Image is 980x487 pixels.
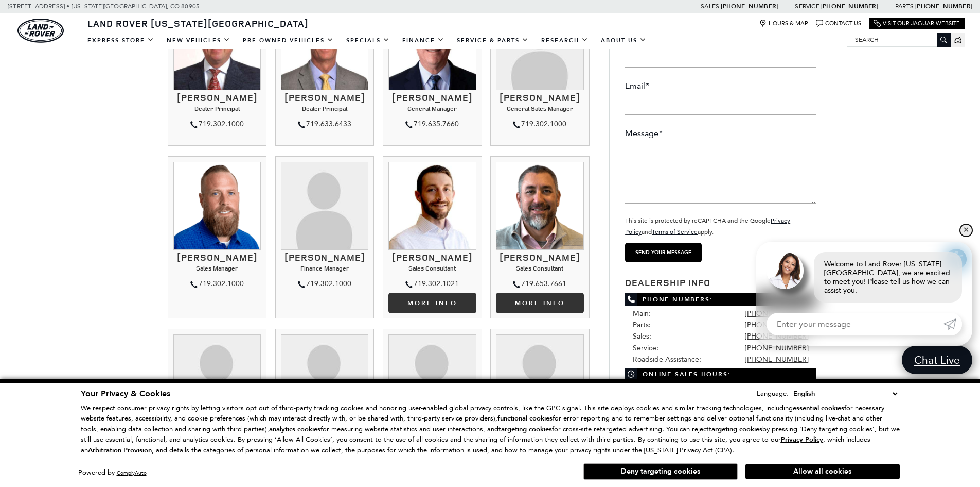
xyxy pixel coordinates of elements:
[781,435,823,444] u: Privacy Policy
[625,142,816,204] textarea: Message*
[88,446,152,455] strong: Arbitration Provision
[847,33,950,46] input: Search
[173,278,261,290] div: 719.302.1000
[17,19,64,43] a: land-rover
[496,265,583,275] h4: Sales Consultant
[173,118,261,130] div: 719.302.1000
[388,265,476,275] h4: Sales Consultant
[281,253,368,263] h3: [PERSON_NAME]
[81,17,315,29] a: Land Rover [US_STATE][GEOGRAPHIC_DATA]
[81,388,170,399] span: Your Privacy & Cookies
[281,278,368,290] div: 719.302.1000
[388,278,476,290] div: 719.302.1021
[496,293,583,313] a: More info
[915,2,972,10] a: [PHONE_NUMBER]
[388,253,476,263] h3: [PERSON_NAME]
[81,403,900,456] p: We respect consumer privacy rights by letting visitors opt out of third-party tracking cookies an...
[633,355,701,364] span: Roadside Assistance:
[633,332,651,341] span: Sales:
[8,3,200,10] a: [STREET_ADDRESS] • [US_STATE][GEOGRAPHIC_DATA], CO 80905
[745,309,809,318] a: [PHONE_NUMBER]
[81,31,161,49] a: EXPRESS STORE
[281,265,368,275] h4: Finance Manager
[496,253,583,263] h3: [PERSON_NAME]
[821,2,878,10] a: [PHONE_NUMBER]
[625,47,816,68] input: Last Name*
[625,217,790,236] small: This site is protected by reCAPTCHA and the Google and apply.
[943,313,962,335] a: Submit
[745,464,900,479] button: Allow all cookies
[583,463,738,480] button: Deny targeting cookies
[269,425,320,434] strong: analytics cookies
[767,252,804,289] img: Agent profile photo
[281,118,368,130] div: 719.633.6433
[87,17,309,29] span: Land Rover [US_STATE][GEOGRAPHIC_DATA]
[595,31,653,49] a: About Us
[625,243,702,262] input: Send your message
[237,31,340,49] a: Pre-Owned Vehicles
[759,20,808,27] a: Hours & Map
[625,368,816,380] span: Online Sales Hours:
[388,118,476,130] div: 719.635.7660
[633,344,658,352] span: Service:
[396,31,451,49] a: Finance
[496,105,583,115] h4: General Sales Manager
[173,93,261,103] h3: [PERSON_NAME]
[895,3,914,10] span: Parts
[633,321,651,329] span: Parts:
[496,93,583,103] h3: [PERSON_NAME]
[173,253,261,263] h3: [PERSON_NAME]
[161,31,237,49] a: New Vehicles
[388,293,476,313] a: More Info
[496,118,583,130] div: 719.302.1000
[498,425,552,434] strong: targeting cookies
[721,2,778,10] a: [PHONE_NUMBER]
[497,414,553,423] strong: functional cookies
[625,94,816,115] input: Email*
[388,93,476,103] h3: [PERSON_NAME]
[767,313,943,335] input: Enter your message
[81,31,653,49] nav: Main Navigation
[745,344,809,352] a: [PHONE_NUMBER]
[814,252,962,303] div: Welcome to Land Rover [US_STATE][GEOGRAPHIC_DATA], we are excited to meet you! Please tell us how...
[496,278,583,290] div: 719.653.7661
[625,80,649,92] label: Email
[173,105,261,115] h4: Dealer Principal
[281,105,368,115] h4: Dealer Principal
[625,128,663,139] label: Message
[791,388,900,399] select: Language Select
[709,425,762,434] strong: targeting cookies
[652,228,698,236] a: Terms of Service
[816,20,861,27] a: Contact Us
[535,31,595,49] a: Research
[340,31,396,49] a: Specials
[793,404,844,413] strong: essential cookies
[745,332,809,341] a: [PHONE_NUMBER]
[701,3,719,10] span: Sales
[874,20,960,27] a: Visit Our Jaguar Website
[902,346,972,374] a: Chat Live
[451,31,535,49] a: Service & Parts
[173,265,261,275] h4: Sales Manager
[745,321,809,329] a: [PHONE_NUMBER]
[757,390,789,397] div: Language:
[909,353,965,367] span: Chat Live
[78,469,147,476] div: Powered by
[795,3,819,10] span: Service
[633,309,651,318] span: Main:
[117,469,147,476] a: ComplyAuto
[625,278,816,288] h3: Dealership Info
[625,293,816,306] span: Phone Numbers:
[281,93,368,103] h3: [PERSON_NAME]
[388,105,476,115] h4: General Manager
[17,19,64,43] img: Land Rover
[745,355,809,364] a: [PHONE_NUMBER]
